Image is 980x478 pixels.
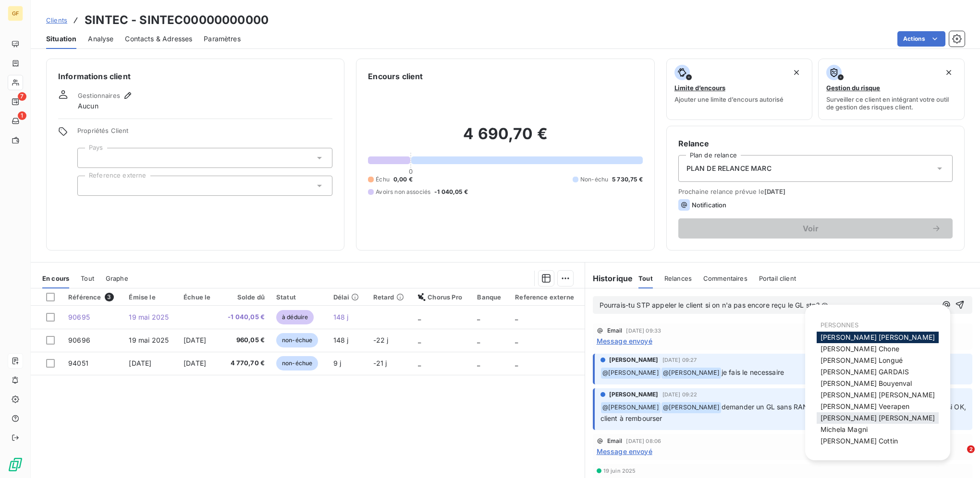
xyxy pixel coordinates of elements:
[418,313,421,321] span: _
[661,402,721,413] span: @ [PERSON_NAME]
[376,175,390,184] span: Échu
[46,16,67,24] span: Clients
[8,457,23,472] img: Logo LeanPay
[764,188,786,195] span: [DATE]
[333,313,349,321] span: 148 j
[826,96,956,111] span: Surveiller ce client en intégrant votre outil de gestion des risques client.
[418,293,465,301] div: Chorus Pro
[46,34,76,44] span: Situation
[46,15,67,25] a: Clients
[947,445,970,468] iframe: Intercom live chat
[8,6,23,21] div: GF
[129,336,169,344] span: 19 mai 2025
[225,358,265,368] span: 4 770,70 €
[662,392,698,397] span: [DATE] 09:22
[276,333,318,347] span: non-échue
[703,275,747,282] span: Commentaires
[597,446,652,456] span: Message envoyé
[690,225,931,232] span: Voir
[626,328,661,334] span: [DATE] 09:33
[477,313,480,321] span: _
[759,275,796,282] span: Portail client
[626,438,661,444] span: [DATE] 08:06
[585,273,633,284] h6: Historique
[600,403,968,422] span: demander un GL sans RAN afin de vérifier que nos soldes concordent si OK, client à rembourser
[225,335,265,345] span: 960,05 €
[373,336,389,344] span: -22 j
[78,92,120,99] span: Gestionnaires
[81,275,94,282] span: Tout
[376,188,430,196] span: Avoirs non associés
[818,59,965,120] button: Gestion du risqueSurveiller ce client en intégrant votre outil de gestion des risques client.
[662,357,697,363] span: [DATE] 09:27
[515,336,518,344] span: _
[276,293,322,301] div: Statut
[612,175,643,184] span: 5 730,75 €
[477,359,480,367] span: _
[409,167,413,175] span: 0
[368,124,642,153] h2: 4 690,70 €
[821,437,898,445] span: [PERSON_NAME] Cottin
[600,301,829,309] span: Pourrais-tu STP appeler le client si on n'a pas encore reçu le GL stp? @
[18,92,26,101] span: 7
[373,359,387,367] span: -21 j
[276,356,318,370] span: non-échue
[477,293,503,301] div: Banque
[276,310,314,324] span: à déduire
[42,275,69,282] span: En cours
[68,313,90,321] span: 90695
[666,59,813,120] button: Limite d’encoursAjouter une limite d’encours autorisé
[664,275,692,282] span: Relances
[580,175,608,184] span: Non-échu
[821,402,909,410] span: [PERSON_NAME] Veerapen
[68,336,90,344] span: 90696
[106,275,128,282] span: Graphe
[184,359,206,367] span: [DATE]
[821,425,868,433] span: Michela Magni
[85,12,269,29] h3: SINTEC - SINTEC00000000000
[678,188,953,195] span: Prochaine relance prévue le
[333,336,349,344] span: 148 j
[821,368,909,376] span: [PERSON_NAME] GARDAIS
[609,356,659,364] span: [PERSON_NAME]
[607,328,623,334] span: Email
[86,181,93,190] input: Ajouter une valeur
[105,293,113,301] span: 3
[821,321,858,329] span: PERSONNES
[418,336,421,344] span: _
[125,34,192,44] span: Contacts & Adresses
[515,359,518,367] span: _
[225,312,265,322] span: -1 040,05 €
[661,368,721,379] span: @ [PERSON_NAME]
[333,293,362,301] div: Délai
[225,293,265,301] div: Solde dû
[597,336,652,346] span: Message envoyé
[204,34,241,44] span: Paramètres
[515,293,578,301] div: Reference externe
[18,111,26,120] span: 1
[77,127,332,140] span: Propriétés Client
[674,96,784,103] span: Ajouter une limite d’encours autorisé
[601,368,661,379] span: @ [PERSON_NAME]
[678,218,953,239] button: Voir
[603,468,636,474] span: 19 juin 2025
[967,445,975,453] span: 2
[821,345,899,353] span: [PERSON_NAME] Chone
[609,390,659,399] span: [PERSON_NAME]
[692,201,727,209] span: Notification
[68,359,88,367] span: 94051
[368,71,423,82] h6: Encours client
[607,438,623,444] span: Email
[434,188,468,196] span: -1 040,05 €
[722,368,784,376] span: je fais le necessaire
[129,313,169,321] span: 19 mai 2025
[821,379,912,387] span: [PERSON_NAME] Bouyenval
[821,414,935,422] span: [PERSON_NAME] [PERSON_NAME]
[373,293,407,301] div: Retard
[897,31,945,47] button: Actions
[686,164,772,173] span: PLAN DE RELANCE MARC
[821,333,935,341] span: [PERSON_NAME] [PERSON_NAME]
[477,336,480,344] span: _
[184,336,206,344] span: [DATE]
[678,138,953,149] h6: Relance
